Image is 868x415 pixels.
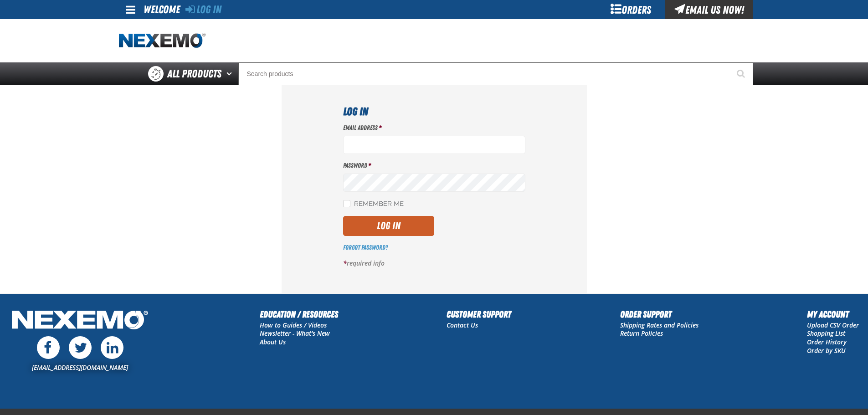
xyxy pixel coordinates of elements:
[620,307,699,321] h2: Order Support
[343,244,388,251] a: Forgot Password?
[260,329,330,338] a: Newsletter - What's New
[343,216,434,236] button: Log In
[9,307,151,334] img: Nexemo Logo
[730,62,753,85] button: Start Searching
[32,363,128,372] a: [EMAIL_ADDRESS][DOMAIN_NAME]
[260,321,327,329] a: How to Guides / Videos
[807,307,859,321] h2: My Account
[343,200,404,209] label: Remember Me
[807,329,845,338] a: Shopping List
[807,321,859,329] a: Upload CSV Order
[447,321,478,329] a: Contact Us
[260,338,286,346] a: About Us
[343,161,525,170] label: Password
[223,62,238,85] button: Open All Products pages
[185,3,221,16] a: Log In
[620,321,699,329] a: Shipping Rates and Policies
[343,200,350,207] input: Remember Me
[343,123,525,132] label: Email Address
[807,346,846,355] a: Order by SKU
[119,33,205,49] img: Nexemo logo
[167,66,221,82] span: All Products
[620,329,663,338] a: Return Policies
[119,33,205,49] a: Home
[343,103,525,120] h1: Log In
[260,307,338,321] h2: Education / Resources
[447,307,511,321] h2: Customer Support
[343,259,525,268] p: required info
[807,338,847,346] a: Order History
[238,62,753,85] input: Search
